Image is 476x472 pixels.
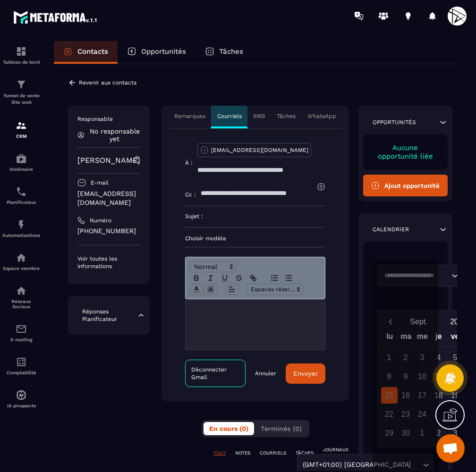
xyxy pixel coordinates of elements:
p: Responsable [77,115,140,123]
img: formation [16,46,27,57]
p: Sujet : [185,212,203,220]
p: Calendrier [373,226,409,233]
img: automations [16,153,27,164]
p: Contacts [77,47,108,56]
p: Remarques [174,112,205,120]
p: Choisir modèle [185,235,325,242]
p: Réponses Planificateur [82,308,137,323]
p: COURRIELS [260,450,286,456]
img: automations [16,219,27,230]
p: TOUT [213,450,226,456]
p: Tâches [219,47,243,56]
p: NOTES [235,450,250,456]
p: No responsable yet [89,127,140,143]
a: Annuler [255,370,276,377]
p: Aucune opportunité liée [373,143,438,160]
a: automationsautomationsAutomatisations [2,212,40,245]
p: Voir toutes les informations [77,255,140,270]
img: automations [16,252,27,263]
a: [PERSON_NAME] [77,156,140,165]
div: 5 [447,349,464,366]
div: je [431,330,447,346]
p: Numéro [90,217,111,224]
img: accountant [16,356,27,368]
a: formationformationTableau de bord [2,39,40,72]
p: TÂCHES [296,450,314,456]
a: schedulerschedulerPlanificateur [2,179,40,212]
a: Déconnecter Gmail [185,360,246,387]
p: CRM [2,134,40,139]
span: En cours (0) [209,425,248,432]
p: Courriels [217,112,242,120]
img: formation [16,120,27,131]
button: Terminés (0) [255,422,307,435]
img: formation [16,79,27,90]
p: SMS [253,112,265,120]
p: Cc : [185,191,196,198]
a: Tâches [195,41,253,64]
p: E-mailing [2,337,40,342]
p: Réseaux Sociaux [2,299,40,309]
img: email [16,323,27,335]
img: social-network [16,285,27,296]
div: 3 [447,425,464,441]
a: accountantaccountantComptabilité [2,349,40,382]
img: logo [13,8,98,25]
a: automationsautomationsEspace membre [2,245,40,278]
a: emailemailE-mailing [2,316,40,349]
p: Automatisations [2,233,40,238]
div: Ouvrir le chat [436,434,465,463]
div: 2 [431,425,447,441]
p: [EMAIL_ADDRESS][DOMAIN_NAME] [77,189,140,207]
p: WhatsApp [307,112,336,120]
p: IA prospects [2,403,40,408]
span: (GMT+01:00) [GEOGRAPHIC_DATA] [301,460,413,470]
p: Tunnel de vente Site web [2,93,40,106]
p: E-mail [91,179,109,186]
p: Revenir aux contacts [79,79,136,86]
a: formationformationTunnel de vente Site web [2,72,40,113]
p: JOURNAUX D'APPELS [323,447,348,460]
span: Terminés (0) [261,425,302,432]
button: En cours (0) [204,422,254,435]
p: Opportunités [373,118,416,126]
button: Ajout opportunité [363,175,448,196]
p: À : [185,159,193,167]
a: Opportunités [118,41,195,64]
p: [PHONE_NUMBER] [77,227,140,236]
p: [EMAIL_ADDRESS][DOMAIN_NAME] [211,146,308,154]
p: Tableau de bord [2,59,40,65]
a: Contacts [54,41,118,64]
p: Opportunités [141,47,186,56]
a: formationformationCRM [2,113,40,146]
img: scheduler [16,186,27,197]
div: 4 [431,349,447,366]
p: Tâches [277,112,296,120]
div: ve [447,330,463,346]
p: Espace membre [2,266,40,271]
p: Webinaire [2,167,40,172]
p: Comptabilité [2,370,40,375]
p: Planificateur [2,200,40,205]
button: Envoyer [286,363,325,384]
a: social-networksocial-networkRéseaux Sociaux [2,278,40,316]
img: automations [16,389,27,401]
a: automationsautomationsWebinaire [2,146,40,179]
